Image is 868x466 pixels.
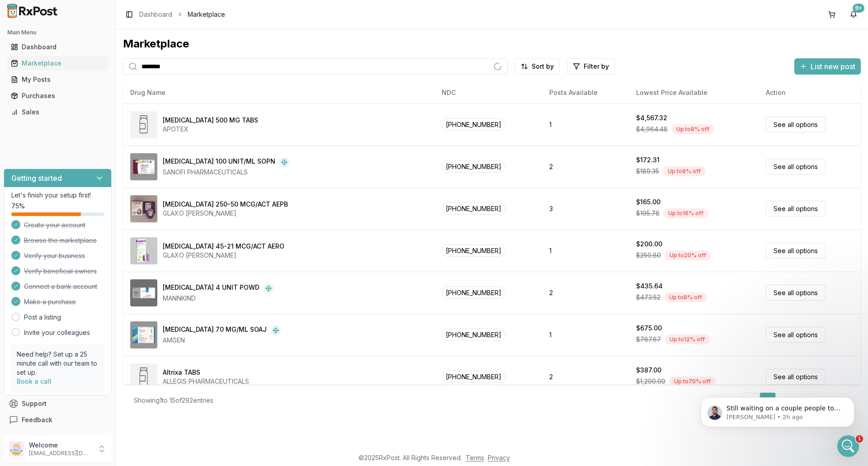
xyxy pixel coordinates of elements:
a: See all options [766,243,826,259]
h2: Main Menu [7,29,108,36]
img: Afrezza 4 UNIT POWD [130,279,157,306]
th: NDC [434,82,542,104]
span: [PHONE_NUMBER] [442,245,505,257]
div: Marketplace [11,59,104,68]
span: [PHONE_NUMBER] [442,118,505,131]
div: Up to 8 % off [664,292,707,302]
div: JEFFREY says… [7,21,174,51]
th: Action [759,82,861,104]
a: Dashboard [139,10,172,19]
span: $1,290.00 [636,377,665,386]
p: Let's finish your setup first! [11,191,104,200]
a: My Posts [7,71,108,88]
span: Sort by [532,62,554,71]
img: RxPost Logo [4,4,61,18]
a: Purchases [7,88,108,104]
p: Welcome [29,441,92,450]
span: Marketplace [188,10,225,19]
img: Profile image for Manuel [26,5,40,19]
span: $250.80 [636,251,661,260]
div: $4,567.32 [636,113,667,122]
img: Advair Diskus 250-50 MCG/ACT AEPB [130,195,157,222]
div: JEFFREY says… [7,221,174,259]
span: Browse the marketplace [24,236,97,245]
a: See all options [766,285,826,301]
iframe: Intercom live chat [837,435,859,457]
div: JEFFREY says… [7,140,174,167]
span: $189.35 [636,167,659,176]
span: [PHONE_NUMBER] [442,160,505,173]
div: Close [159,4,175,20]
th: Drug Name [123,82,434,104]
button: Marketplace [4,56,112,71]
span: $767.67 [636,335,661,344]
div: Up to 12 % off [665,334,710,344]
button: Home [142,4,159,21]
span: Verify your business [24,251,85,260]
a: List new post [794,63,861,72]
img: Advair HFA 45-21 MCG/ACT AERO [130,237,157,264]
span: [PHONE_NUMBER] [442,371,505,383]
div: SANOFI PHARMACEUTICALS [163,168,290,177]
div: Oh ok sorry about that [7,167,94,187]
span: [PHONE_NUMBER] [442,329,505,341]
a: Terms [466,454,484,461]
div: [MEDICAL_DATA] is in the order with the mounjaros. Ill try to find another 7.5mg sorry lol [7,95,148,133]
div: $165.00 [636,198,660,207]
a: Sales [7,104,108,120]
a: Post a listing [24,313,61,322]
div: Oh ok sorry about that [14,172,86,181]
div: Purchases [11,91,104,100]
button: Sort by [515,58,560,75]
iframe: Intercom notifications message [687,378,868,442]
button: Dashboard [4,40,112,54]
div: [MEDICAL_DATA] 70 MG/ML SOAJ [163,325,267,336]
div: and yes, [PERSON_NAME] doesnt always knoe what were are looking for as we are running scripts lol [33,51,174,88]
span: [PHONE_NUMBER] [442,202,505,215]
div: do you mind keeping a look out for the [MEDICAL_DATA] 3mg/0.5ml pen? [40,27,166,44]
button: List new post [794,58,861,75]
div: Dashboard [11,42,104,52]
a: See all options [766,327,826,343]
div: [MEDICAL_DATA] 4 UNIT POWD [163,283,259,294]
div: 9+ [853,4,864,13]
div: [MEDICAL_DATA] 100 UNIT/ML SOPN [163,157,275,168]
td: 1 [542,230,628,272]
img: Altrixa TABS [130,363,157,391]
div: My Posts [11,75,104,84]
button: go back [6,4,23,21]
a: See all options [766,117,826,132]
div: do you mind keeping a look out for the [MEDICAL_DATA] 3mg/0.5ml pen? [33,21,174,50]
textarea: Message… [8,277,173,292]
a: Book a call [17,377,52,385]
span: $195.78 [636,209,660,218]
button: 9+ [846,7,861,22]
div: 15 fifteen not 115 lol [100,264,166,273]
img: Abiraterone Acetate 500 MG TABS [130,111,157,138]
td: 3 [542,188,628,230]
div: OK. bUT i NEED ANOTHER [84,146,166,155]
div: If by cahnce you can find [MEDICAL_DATA] 5mg we would take like 13 or 115 [40,226,166,253]
p: Active [44,11,62,20]
td: 2 [542,146,628,188]
span: Connect a bank account [24,282,97,291]
div: Manuel says… [7,95,174,140]
span: Verify beneficial owners [24,267,97,276]
a: See all options [766,369,826,385]
div: $435.64 [636,282,663,291]
div: JEFFREY says… [7,259,174,286]
div: Showing 1 to 15 of 292 entries [134,396,213,405]
div: If by cahnce you can find [MEDICAL_DATA] 5mg we would take like 13 or 115 [33,221,174,258]
nav: breadcrumb [139,10,225,19]
div: Marketplace [123,37,861,51]
td: 2 [542,272,628,314]
div: MANNKIND [163,294,274,303]
div: NO PROBLEM [117,194,174,214]
button: Gif picker [28,296,36,303]
a: See all options [766,159,826,174]
div: Up to 20 % off [665,250,711,260]
img: User avatar [9,442,24,456]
